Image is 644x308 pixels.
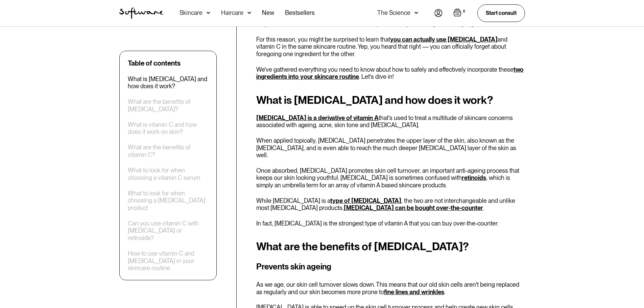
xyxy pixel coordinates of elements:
h3: Prevents skin ageing [256,261,525,273]
a: [MEDICAL_DATA] is a derivative of vitamin A [256,114,379,121]
p: For this reason, you might be surprised to learn that and vitamin C in the same skincare routine.... [256,36,525,58]
p: that's used to treat a multitude of skincare concerns associated with ageing, acne, skin tone and... [256,114,525,129]
a: retinoids [462,174,486,181]
div: Table of contents [128,59,181,67]
a: fine lines and wrinkles [384,288,444,295]
a: What to look for when choosing a [MEDICAL_DATA] product [128,190,208,212]
a: type of [MEDICAL_DATA] [330,197,401,204]
h2: What are the benefits of [MEDICAL_DATA]? [256,240,525,253]
a: How to use vitamin C and [MEDICAL_DATA] in your skincare routine [128,250,208,272]
div: Haircare [221,9,243,16]
a: [MEDICAL_DATA] can be bought over-the-counter [344,204,483,211]
a: you can actually use [MEDICAL_DATA] [390,36,498,43]
div: The Science [377,9,410,16]
p: In fact, [MEDICAL_DATA] is the strongest type of vitamin A that you can buy over-the-counter. [256,220,525,227]
div: 0 [461,8,467,15]
a: What are the benefits of [MEDICAL_DATA]? [128,98,208,113]
img: arrow down [207,9,210,16]
a: Can you use vitamin C with [MEDICAL_DATA] or retinoids? [128,220,208,242]
a: What is vitamin C and how does it work on skin? [128,121,208,136]
a: What to look for when choosing a vitamin C serum [128,167,208,181]
p: We've gathered everything you need to know about how to safely and effectively incorporate these ... [256,66,525,80]
img: Software Logo [119,7,163,19]
img: arrow down [414,9,418,16]
a: Open empty cart [453,8,467,18]
a: two ingredients into your skincare routine [256,66,524,80]
a: What is [MEDICAL_DATA] and how does it work? [128,75,208,90]
h2: What is [MEDICAL_DATA] and how does it work? [256,94,525,106]
p: Once absorbed, [MEDICAL_DATA] promotes skin cell turnover, an important anti-ageing process that ... [256,167,525,189]
p: While [MEDICAL_DATA] is a , the two are not interchangeable and unlike most [MEDICAL_DATA] produc... [256,197,525,212]
a: What are the benefits of vitamin C? [128,144,208,159]
img: arrow down [247,9,251,16]
div: Skincare [180,9,202,16]
p: When applied topically, [MEDICAL_DATA] penetrates the upper layer of the skin, also known as the ... [256,137,525,159]
a: home [119,7,163,19]
a: Start consult [477,4,525,22]
p: As we age, our skin cell turnover slows down. This means that our old skin cells aren't being rep... [256,281,525,295]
